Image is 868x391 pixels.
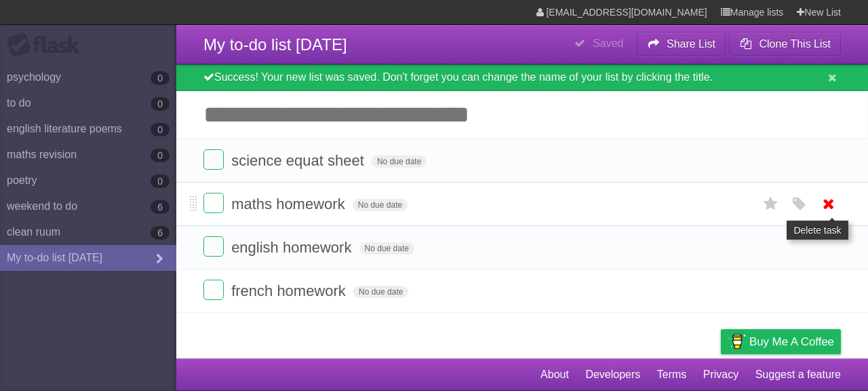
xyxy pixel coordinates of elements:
[151,97,170,111] b: 0
[203,236,224,257] label: Done
[758,193,784,215] label: Star task
[703,362,738,388] a: Privacy
[657,362,687,388] a: Terms
[203,35,347,54] span: My to-do list [DATE]
[151,174,170,188] b: 0
[7,33,88,58] div: Flask
[231,239,355,256] span: english homework
[203,149,224,170] label: Done
[667,38,715,50] b: Share List
[151,71,170,85] b: 0
[353,286,408,298] span: No due date
[176,64,868,91] div: Success! Your new list was saved. Don't forget you can change the name of your list by clicking t...
[151,200,170,214] b: 6
[231,152,368,169] span: science equat sheet
[372,155,427,168] span: No due date
[151,149,170,162] b: 0
[231,195,349,212] span: maths homework
[593,37,623,49] b: Saved
[637,32,726,56] button: Share List
[231,282,349,299] span: french homework
[749,330,834,354] span: Buy me a coffee
[721,329,841,354] a: Buy me a coffee
[203,280,224,300] label: Done
[359,242,414,255] span: No due date
[728,330,746,353] img: Buy me a coffee
[729,32,841,56] button: Clone This List
[585,362,640,388] a: Developers
[203,193,224,213] label: Done
[540,362,569,388] a: About
[151,123,170,136] b: 0
[755,362,841,388] a: Suggest a feature
[353,199,408,211] span: No due date
[151,226,170,240] b: 6
[759,38,831,50] b: Clone This List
